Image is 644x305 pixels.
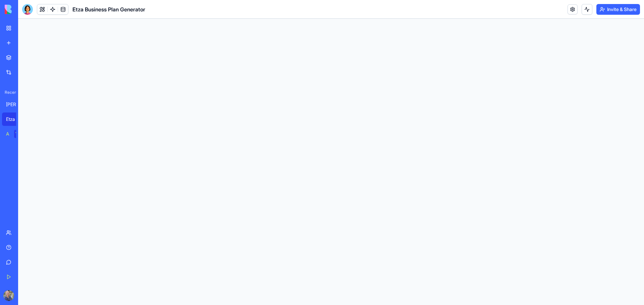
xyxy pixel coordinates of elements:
div: [PERSON_NAME]'s Blocks [6,101,25,108]
div: TRY [14,130,25,138]
button: Invite & Share [596,4,640,15]
a: AI Logo GeneratorTRY [2,127,29,141]
a: [PERSON_NAME]'s Blocks [2,98,29,111]
a: Etza Business Plan Generator [2,112,29,126]
div: Etza Business Plan Generator [6,116,25,123]
img: ACg8ocIBv2xUw5HL-81t5tGPgmC9Ph1g_021R3Lypww5hRQve9x1lELB=s96-c [3,290,14,301]
span: Recent [2,90,16,95]
img: logo [5,5,46,14]
span: Etza Business Plan Generator [72,5,145,13]
div: AI Logo Generator [6,131,9,137]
